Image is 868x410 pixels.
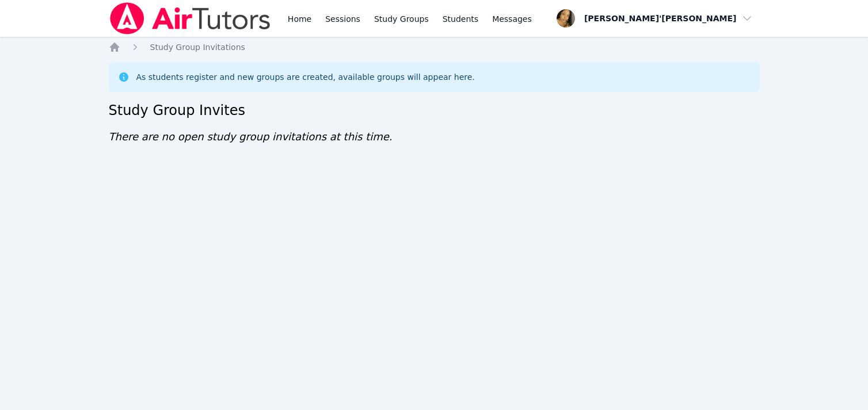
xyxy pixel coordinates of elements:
[109,101,760,120] h2: Study Group Invites
[150,41,245,53] a: Study Group Invitations
[109,131,393,143] span: There are no open study group invitations at this time.
[492,13,532,25] span: Messages
[109,2,272,35] img: Air Tutors
[109,41,760,53] nav: Breadcrumb
[150,43,245,52] span: Study Group Invitations
[136,71,475,83] div: As students register and new groups are created, available groups will appear here.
